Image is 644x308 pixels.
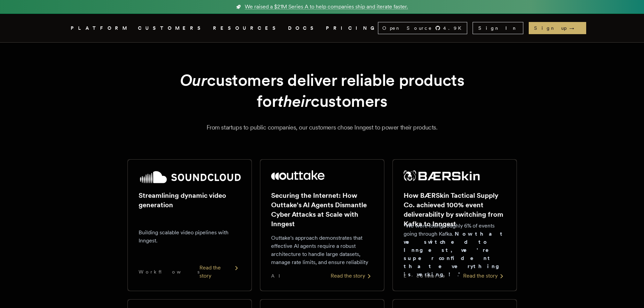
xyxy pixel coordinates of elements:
[473,22,523,34] a: Sign In
[260,159,384,291] a: Outtake logoSecuring the Internet: How Outtake's AI Agents Dismantle Cyber Attacks at Scale with ...
[139,268,199,275] span: Workflows
[144,70,501,112] h1: customers deliver reliable products for customers
[127,159,252,291] a: SoundCloud logoStreamlining dynamic video generationBuilding scalable video pipelines with Innges...
[382,25,432,31] span: Open Source
[331,272,373,280] div: Read the story
[139,170,241,184] img: SoundCloud
[180,70,207,90] em: Our
[404,273,446,279] span: E-commerce
[326,24,378,32] a: PRICING
[271,273,286,279] span: AI
[404,222,506,279] p: "We were losing roughly 6% of events going through Kafka. ."
[271,234,373,266] p: Outtake's approach demonstrates that effective AI agents require a robust architecture to handle ...
[569,25,581,31] span: →
[71,24,130,32] button: PLATFORM
[271,170,325,180] img: Outtake
[404,191,506,229] h2: How BÆRSkin Tactical Supply Co. achieved 100% event deliverability by switching from Kafka to Inn...
[278,91,311,111] em: their
[139,191,241,210] h2: Streamlining dynamic video generation
[443,25,466,31] span: 4.9 K
[245,3,408,11] span: We raised a $21M Series A to help companies ship and iterate faster.
[138,24,205,32] a: CUSTOMERS
[139,229,241,245] p: Building scalable video pipelines with Inngest.
[213,24,280,32] button: RESOURCES
[271,191,373,229] h2: Securing the Internet: How Outtake's AI Agents Dismantle Cyber Attacks at Scale with Inngest
[79,123,566,132] p: From startups to public companies, our customers chose Inngest to power their products.
[52,14,593,42] nav: Global
[463,272,506,280] div: Read the story
[404,170,480,181] img: BÆRSkin Tactical Supply Co.
[199,264,241,280] div: Read the story
[288,24,318,32] a: DOCS
[392,159,517,291] a: BÆRSkin Tactical Supply Co. logoHow BÆRSkin Tactical Supply Co. achieved 100% event deliverabilit...
[529,22,586,34] a: Sign up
